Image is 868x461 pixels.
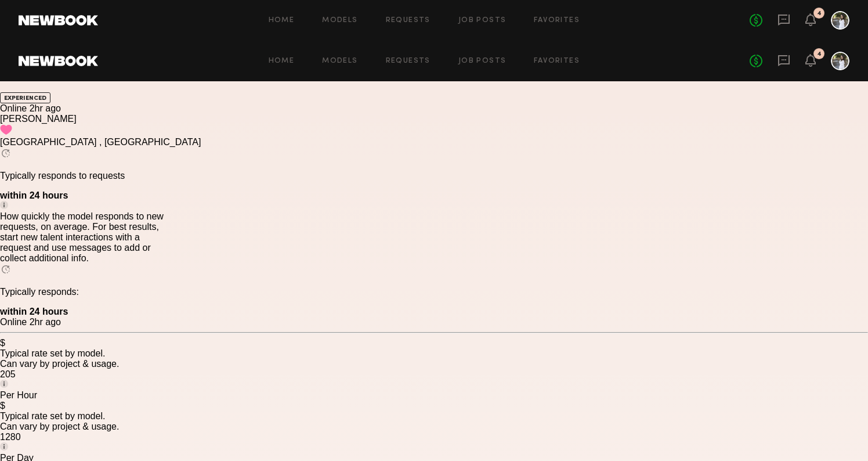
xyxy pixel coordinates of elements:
[817,51,822,57] div: 4
[534,57,580,65] a: Favorites
[269,17,295,24] a: Home
[817,10,822,17] div: 4
[458,57,507,65] a: Job Posts
[269,57,295,65] a: Home
[458,17,507,24] a: Job Posts
[322,17,357,24] a: Models
[386,17,431,24] a: Requests
[322,57,357,65] a: Models
[386,57,431,65] a: Requests
[534,17,580,24] a: Favorites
